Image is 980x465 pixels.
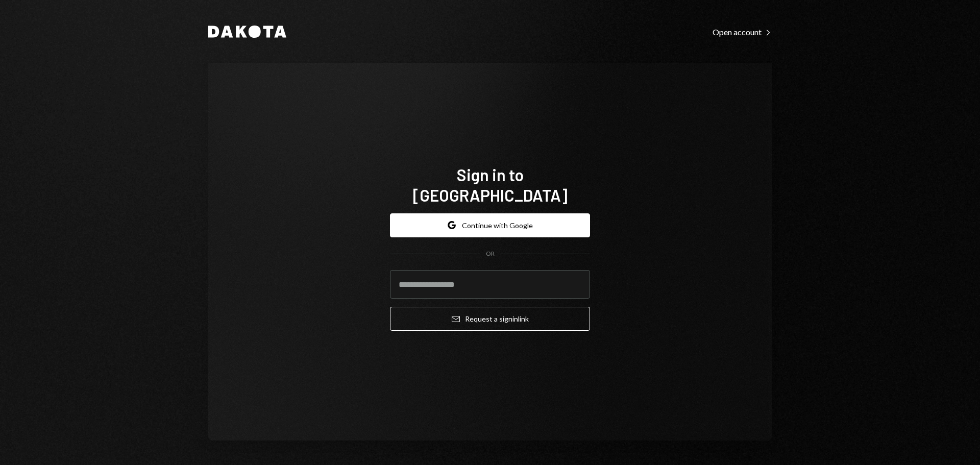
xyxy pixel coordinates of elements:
button: Continue with Google [390,213,590,237]
h1: Sign in to [GEOGRAPHIC_DATA] [390,164,590,205]
button: Request a signinlink [390,307,590,331]
div: Open account [713,27,772,37]
a: Open account [713,26,772,37]
div: OR [486,250,495,258]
